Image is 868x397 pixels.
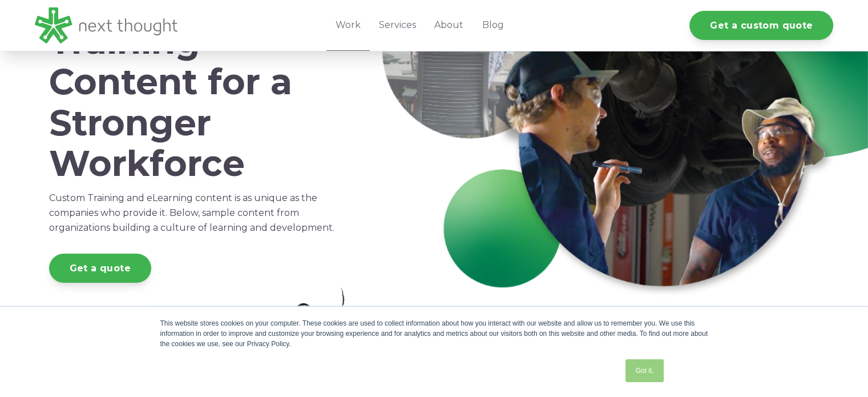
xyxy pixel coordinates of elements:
img: LG - NextThought Logo [35,7,177,43]
img: Artboard 3-1 [270,284,356,373]
h1: Training Content for a Stronger Workforce [49,21,341,184]
a: Got it. [625,359,663,382]
a: Get a quote [49,254,151,283]
a: Get a custom quote [689,11,833,40]
div: This website stores cookies on your computer. These cookies are used to collect information about... [160,318,708,349]
span: Custom Training and eLearning content is as unique as the companies who provide it. Below, sample... [49,193,334,233]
